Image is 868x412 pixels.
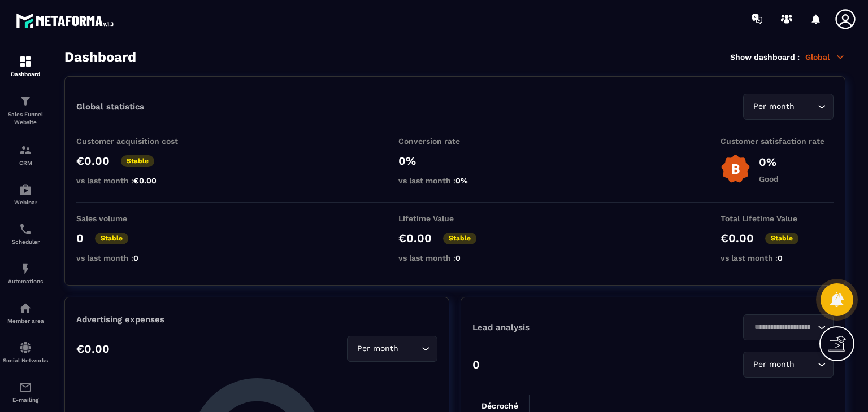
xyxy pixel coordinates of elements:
[398,154,511,168] p: 0%
[765,233,798,244] p: Stable
[455,176,468,185] span: 0%
[743,94,834,120] div: Search for option
[721,253,834,262] p: vs last month :
[481,401,518,410] tspan: Décroché
[3,111,48,126] p: Sales Funnel Website
[76,214,189,223] p: Sales volume
[3,71,48,77] p: Dashboard
[750,358,797,371] span: Per month
[3,86,48,135] a: formationformationSales Funnel Website
[3,293,48,332] a: automationsautomationsMember area
[19,222,32,236] img: scheduler
[805,52,845,62] p: Global
[3,332,48,372] a: social-networksocial-networkSocial Networks
[3,253,48,293] a: automationsautomationsAutomations
[398,231,432,245] p: €0.00
[133,176,157,185] span: €0.00
[76,342,110,356] p: €0.00
[398,214,511,223] p: Lifetime Value
[76,176,189,185] p: vs last month :
[3,135,48,174] a: formationformationCRM
[64,49,136,65] h3: Dashboard
[19,94,32,108] img: formation
[19,262,32,275] img: automations
[750,321,815,334] input: Search for option
[797,100,815,113] input: Search for option
[398,253,511,262] p: vs last month :
[778,253,783,262] span: 0
[121,155,154,167] p: Stable
[19,143,32,157] img: formation
[443,233,476,244] p: Stable
[76,231,84,245] p: 0
[76,314,437,325] p: Advertising expenses
[797,358,815,371] input: Search for option
[19,55,32,68] img: formation
[354,343,401,355] span: Per month
[750,100,797,113] span: Per month
[19,341,32,354] img: social-network
[3,372,48,411] a: emailemailE-mailing
[3,239,48,245] p: Scheduler
[743,352,834,378] div: Search for option
[3,174,48,214] a: automationsautomationsWebinar
[76,253,189,262] p: vs last month :
[721,231,754,245] p: €0.00
[3,397,48,403] p: E-mailing
[721,154,750,184] img: b-badge-o.b3b20ee6.svg
[95,233,128,244] p: Stable
[3,214,48,253] a: schedulerschedulerScheduler
[455,253,461,262] span: 0
[398,176,511,185] p: vs last month :
[76,102,144,112] p: Global statistics
[16,10,118,31] img: logo
[3,46,48,86] a: formationformationDashboard
[730,52,800,62] p: Show dashboard :
[743,314,834,340] div: Search for option
[401,343,419,355] input: Search for option
[3,199,48,205] p: Webinar
[398,137,511,146] p: Conversion rate
[19,380,32,394] img: email
[3,357,48,363] p: Social Networks
[472,358,480,371] p: 0
[19,183,32,196] img: automations
[759,174,779,183] p: Good
[721,214,834,223] p: Total Lifetime Value
[721,137,834,146] p: Customer satisfaction rate
[3,160,48,166] p: CRM
[3,318,48,324] p: Member area
[133,253,138,262] span: 0
[472,322,653,332] p: Lead analysis
[76,137,189,146] p: Customer acquisition cost
[3,278,48,284] p: Automations
[19,301,32,315] img: automations
[76,154,110,168] p: €0.00
[347,336,437,362] div: Search for option
[759,155,779,169] p: 0%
